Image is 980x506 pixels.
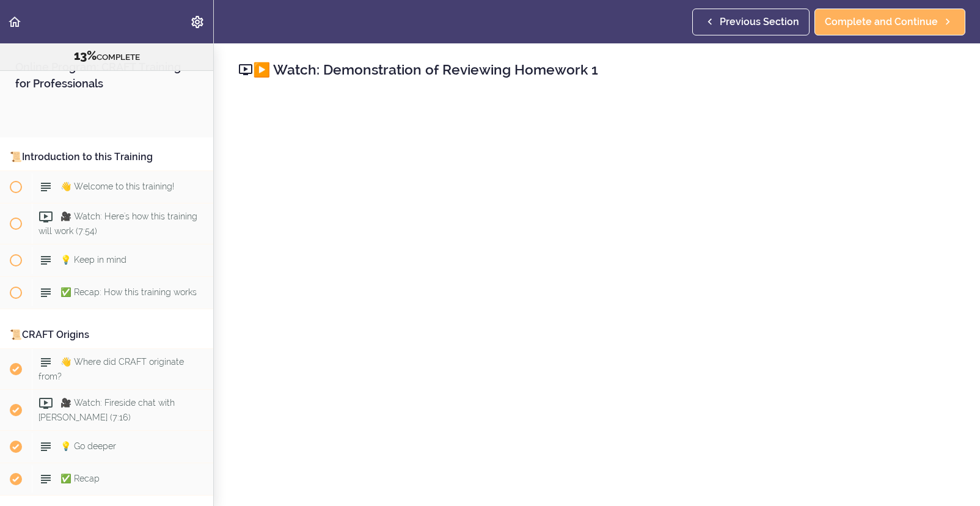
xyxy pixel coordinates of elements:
[692,9,810,35] a: Previous Section
[38,398,175,422] span: 🎥 Watch: Fireside chat with [PERSON_NAME] (7:16)
[60,182,174,191] span: 👋 Welcome to this training!
[720,15,799,29] span: Previous Section
[60,255,126,265] span: 💡 Keep in mind
[74,48,97,63] span: 13%
[38,211,197,235] span: 🎥 Watch: Here's how this training will work (7:54)
[825,15,938,29] span: Complete and Continue
[238,59,956,80] h2: ▶️ Watch: Demonstration of Reviewing Homework 1
[60,441,116,451] span: 💡 Go deeper
[60,287,197,297] span: ✅ Recap: How this training works
[814,9,965,35] a: Complete and Continue
[7,15,22,29] svg: Back to course curriculum
[238,98,956,502] iframe: Video Player
[15,48,198,64] div: COMPLETE
[38,357,184,381] span: 👋 Where did CRAFT originate from?
[190,15,205,29] svg: Settings Menu
[60,474,100,483] span: ✅ Recap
